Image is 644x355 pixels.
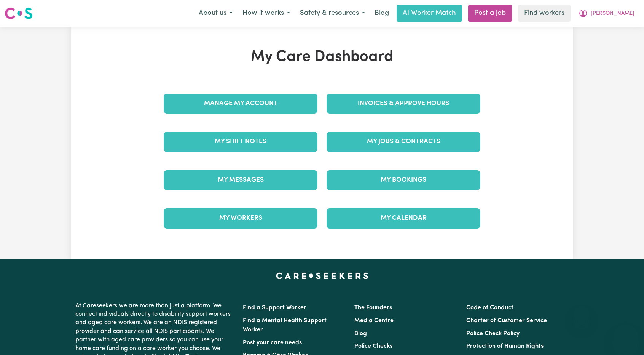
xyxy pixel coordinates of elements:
a: The Founders [354,305,392,311]
a: Find a Support Worker [243,305,306,311]
button: My Account [574,5,639,21]
img: Careseekers logo [5,6,33,20]
button: About us [194,5,238,21]
a: Police Checks [354,343,392,349]
a: Find workers [518,5,571,22]
a: Manage My Account [164,94,317,114]
a: My Bookings [327,170,480,190]
a: My Workers [164,208,317,228]
a: Find a Mental Health Support Worker [243,318,327,333]
iframe: Button to launch messaging window [614,325,638,349]
a: Careseekers logo [5,5,33,22]
a: AI Worker Match [397,5,462,22]
button: How it works [238,5,295,21]
a: Media Centre [354,318,394,324]
iframe: Close message [574,306,589,321]
a: Blog [354,331,367,337]
button: Safety & resources [295,5,370,21]
a: Code of Conduct [466,305,513,311]
a: Charter of Customer Service [466,318,547,324]
a: Police Check Policy [466,331,520,337]
span: [PERSON_NAME] [591,10,634,18]
a: Invoices & Approve Hours [327,94,480,114]
a: My Calendar [327,208,480,228]
a: Post a job [468,5,512,22]
a: Post your care needs [243,340,302,346]
a: Protection of Human Rights [466,343,544,349]
h1: My Care Dashboard [159,48,485,66]
a: Blog [370,5,394,22]
a: Careseekers home page [276,273,368,279]
a: My Shift Notes [164,132,317,152]
a: My Jobs & Contracts [327,132,480,152]
a: My Messages [164,170,317,190]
